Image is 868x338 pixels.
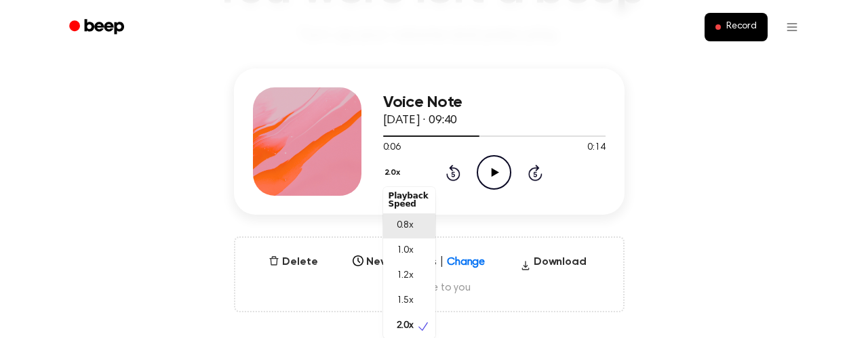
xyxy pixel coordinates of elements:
[383,161,406,184] button: 2.0x
[397,244,414,258] span: 1.0x
[397,269,414,283] span: 1.2x
[397,319,414,333] span: 2.0x
[397,219,414,233] span: 0.8x
[383,186,435,213] div: Playback Speed
[397,294,414,308] span: 1.5x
